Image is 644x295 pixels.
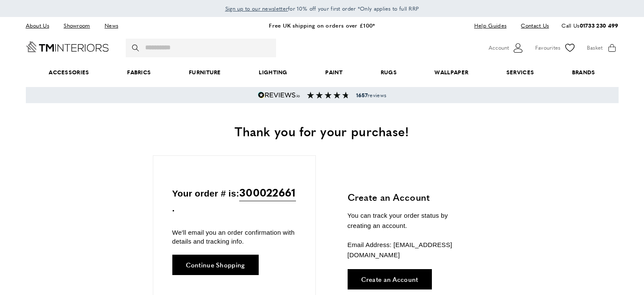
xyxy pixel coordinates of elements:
[30,59,108,85] span: Accessories
[269,21,375,29] a: Free UK shipping on orders over £100*
[172,184,296,216] p: Your order # is: .
[580,21,619,29] a: 01733 230 499
[535,43,561,52] span: Favourites
[535,42,576,54] a: Favourites
[307,59,362,85] a: Paint
[416,59,487,85] a: Wallpaper
[225,4,288,13] a: Sign up to our newsletter
[348,269,432,289] a: Create an Account
[240,59,307,85] a: Lighting
[258,92,300,98] img: Reviews.io 5 stars
[468,20,513,31] a: Help Guides
[487,59,553,85] a: Services
[235,122,409,140] span: Thank you for your purchase!
[170,59,240,85] a: Furniture
[307,92,349,98] img: Reviews section
[356,92,386,98] span: reviews
[348,211,473,231] p: You can track your order status by creating an account.
[172,228,296,246] p: We'll email you an order confirmation with details and tracking info.
[348,240,473,260] p: Email Address: [EMAIL_ADDRESS][DOMAIN_NAME]
[356,91,368,99] strong: 1657
[225,5,419,12] span: for 10% off your first order *Only applies to full RRP
[361,276,418,282] span: Create an Account
[26,20,55,31] a: About Us
[108,59,170,85] a: Fabrics
[186,261,245,268] span: Continue Shopping
[561,21,618,30] p: Call Us
[489,42,525,54] button: Customer Account
[362,59,416,85] a: Rugs
[225,5,288,12] span: Sign up to our newsletter
[172,255,259,275] a: Continue Shopping
[553,59,614,85] a: Brands
[239,184,296,201] span: 300022661
[514,20,549,31] a: Contact Us
[132,39,141,57] button: Search
[489,43,509,52] span: Account
[57,20,96,31] a: Showroom
[26,41,109,52] a: Go to Home page
[98,20,124,31] a: News
[348,191,473,204] h3: Create an Account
